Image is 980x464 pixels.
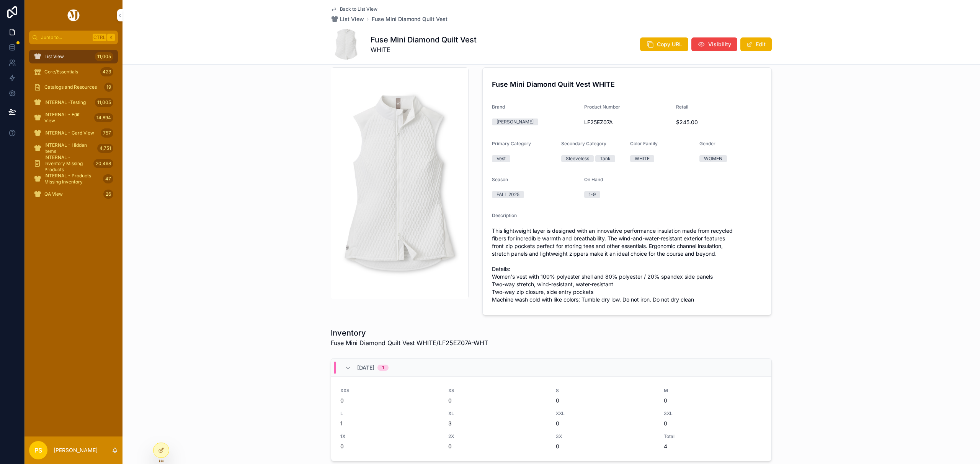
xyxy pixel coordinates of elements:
[103,190,113,199] div: 26
[29,187,118,201] a: QA View26
[340,420,439,427] span: 1
[691,37,737,51] button: Visibility
[340,15,364,23] span: List View
[357,364,374,372] span: [DATE]
[29,65,118,79] a: Core/Essentials423
[556,420,655,427] span: 0
[657,41,682,48] span: Copy URL
[448,388,547,394] span: XS
[100,67,113,76] div: 423
[664,388,763,394] span: M
[94,113,113,122] div: 14,894
[584,104,620,110] span: Product Number
[29,96,118,109] a: INTERNAL -Testing11,005
[664,433,763,440] span: Total
[41,34,90,41] span: Jump to...
[492,227,762,303] span: This lightweight layer is designed with an innovative performance insulation made from recycled f...
[371,34,477,45] h1: Fuse Mini Diamond Quilt Vest
[600,155,611,162] div: Tank
[676,104,688,110] span: Retail
[340,433,439,440] span: 1X
[664,397,763,404] span: 0
[556,410,655,417] span: XXL
[448,443,547,450] span: 0
[29,31,118,44] button: Jump to...CtrlK
[340,443,439,450] span: 0
[589,191,596,198] div: 1-9
[561,141,606,146] span: Secondary Category
[93,159,113,168] div: 20,498
[103,174,113,183] div: 47
[492,79,762,89] h4: Fuse Mini Diamond Quilt Vest WHITE
[584,177,603,182] span: On Hand
[448,420,547,427] span: 3
[340,6,377,12] span: Back to List View
[104,83,113,92] div: 19
[340,410,439,417] span: L
[108,34,114,41] span: K
[556,388,655,394] span: S
[44,142,94,154] span: INTERNAL - Hidden Items
[44,191,63,197] span: QA View
[340,388,439,394] span: XXS
[497,155,506,162] div: Vest
[24,44,122,211] div: scrollable content
[44,130,94,136] span: INTERNAL - Card View
[66,9,81,21] img: App logo
[331,6,377,12] a: Back to List View
[497,191,519,198] div: FALL 2025
[44,69,78,75] span: Core/Essentials
[497,118,534,125] div: [PERSON_NAME]
[29,172,118,186] a: INTERNAL - Products Missing Inventory47
[640,37,688,51] button: Copy URL
[29,80,118,94] a: Catalogs and Resources19
[29,157,118,170] a: INTERNAL - Inventory Missing Products20,498
[740,37,772,51] button: Edit
[664,410,763,417] span: 3XL
[635,155,650,162] div: WHITE
[372,15,448,23] a: Fuse Mini Diamond Quilt Vest
[44,154,90,173] span: INTERNAL - Inventory Missing Products
[95,52,113,61] div: 11,005
[44,84,97,90] span: Catalogs and Resources
[97,144,113,153] div: 4,751
[29,141,118,155] a: INTERNAL - Hidden Items4,751
[101,128,113,138] div: 757
[492,141,531,146] span: Primary Category
[44,112,91,124] span: INTERNAL - Edit View
[556,397,655,404] span: 0
[708,41,731,48] span: Visibility
[556,433,655,440] span: 3X
[664,443,763,450] span: 4
[331,73,468,294] img: LF25EZ07A-WHT.jpg
[340,397,439,404] span: 0
[29,50,118,63] a: List View11,005
[699,141,715,146] span: Gender
[448,397,547,404] span: 0
[382,365,384,371] div: 1
[44,54,64,60] span: List View
[566,155,589,162] div: Sleeveless
[584,118,670,126] span: LF25EZ07A
[371,45,477,54] span: WHITE
[331,15,364,23] a: List View
[331,377,771,461] a: XXS0XS0S0M0L1XL3XXL03XL01X02X03X0Total4
[704,155,722,162] div: WOMEN
[676,118,762,126] span: $245.00
[54,446,98,454] p: [PERSON_NAME]
[331,338,488,347] span: Fuse Mini Diamond Quilt Vest WHITE/LF25EZ07A-WHT
[95,98,113,107] div: 11,005
[630,141,658,146] span: Color Family
[29,111,118,125] a: INTERNAL - Edit View14,894
[29,126,118,140] a: INTERNAL - Card View757
[331,328,488,338] h1: Inventory
[448,410,547,417] span: XL
[492,104,505,110] span: Brand
[492,177,508,182] span: Season
[492,213,517,218] span: Description
[44,173,100,185] span: INTERNAL - Products Missing Inventory
[34,446,42,455] span: PS
[448,433,547,440] span: 2X
[93,34,106,41] span: Ctrl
